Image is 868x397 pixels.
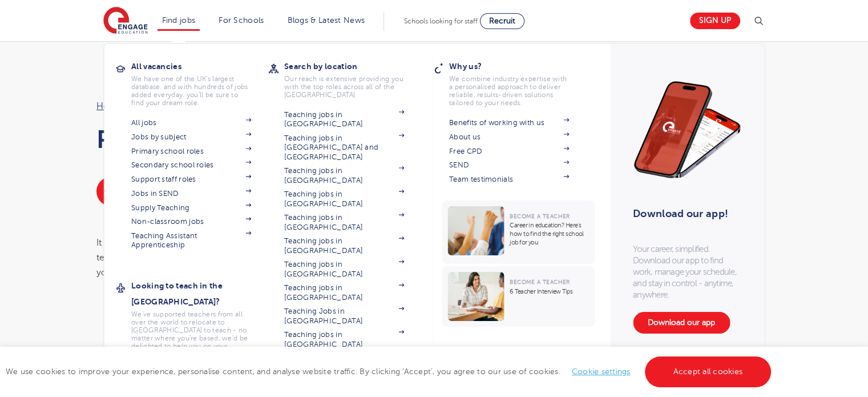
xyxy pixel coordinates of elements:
a: Team testimonials [449,175,569,184]
a: Teaching jobs in [GEOGRAPHIC_DATA] [284,330,404,349]
h3: Search by location [284,58,421,74]
nav: breadcrumb [96,99,423,114]
a: Non-classroom jobs [131,217,251,226]
a: Benefits of working with us [96,177,225,206]
p: Your career, simplified. Download our app to find work, manage your schedule, and stay in control... [633,243,741,300]
a: Accept all cookies [645,356,772,387]
a: Benefits of working with us [449,118,569,127]
a: Looking to teach in the [GEOGRAPHIC_DATA]?We've supported teachers from all over the world to rel... [131,278,268,358]
a: Recruit [480,13,524,29]
a: Supply Teaching [131,203,251,212]
a: Become a TeacherCareer in education? Here’s how to find the right school job for you [442,200,597,264]
a: Teaching jobs in [GEOGRAPHIC_DATA] [284,190,404,208]
a: Search by locationOur reach is extensive providing you with the top roles across all of the [GEOG... [284,58,421,99]
a: SEND [449,161,569,170]
a: Teaching jobs in [GEOGRAPHIC_DATA] [284,283,404,302]
span: Schools looking for staff [404,17,478,25]
a: About us [449,133,569,142]
a: Home [96,101,123,111]
h1: Register with us [DATE]! [96,125,423,154]
p: We have one of the UK's largest database. and with hundreds of jobs added everyday. you'll be sur... [131,75,251,107]
span: Recruit [489,17,515,25]
a: Why us?We combine industry expertise with a personalised approach to deliver reliable, results-dr... [449,58,586,107]
a: Cookie settings [572,367,631,376]
h3: Download our app! [633,201,736,226]
div: It won’t take long. We just need a few brief details and then one of our friendly team members wi... [96,235,423,280]
a: Teaching jobs in [GEOGRAPHIC_DATA] [284,260,404,279]
a: Download our app [633,312,730,334]
a: For Schools [219,16,264,25]
a: Secondary school roles [131,161,251,170]
a: Find jobs [162,16,196,25]
a: Become a Teacher6 Teacher Interview Tips [442,266,597,327]
a: Teaching jobs in [GEOGRAPHIC_DATA] [284,110,404,129]
a: Teaching Assistant Apprenticeship [131,231,251,250]
h3: All vacancies [131,58,268,74]
img: Engage Education [103,7,148,35]
span: Become a Teacher [510,213,570,219]
p: We combine industry expertise with a personalised approach to deliver reliable, results-driven so... [449,75,569,107]
p: Career in education? Here’s how to find the right school job for you [510,221,589,247]
a: Jobs in SEND [131,189,251,198]
a: Sign up [690,13,740,29]
a: Teaching jobs in [GEOGRAPHIC_DATA] [284,166,404,185]
p: 6 Teacher Interview Tips [510,287,589,296]
a: Teaching jobs in [GEOGRAPHIC_DATA] and [GEOGRAPHIC_DATA] [284,134,404,162]
h3: Why us? [449,58,586,74]
a: Teaching jobs in [GEOGRAPHIC_DATA] [284,236,404,255]
a: Teaching jobs in [GEOGRAPHIC_DATA] [284,213,404,232]
p: We've supported teachers from all over the world to relocate to [GEOGRAPHIC_DATA] to teach - no m... [131,310,251,358]
a: All vacanciesWe have one of the UK's largest database. and with hundreds of jobs added everyday. ... [131,58,268,107]
a: Support staff roles [131,175,251,184]
p: Our reach is extensive providing you with the top roles across all of the [GEOGRAPHIC_DATA] [284,75,404,99]
a: Teaching Jobs in [GEOGRAPHIC_DATA] [284,307,404,326]
a: All jobs [131,118,251,127]
a: Free CPD [449,147,569,156]
a: Blogs & Latest News [288,16,365,25]
a: Jobs by subject [131,133,251,142]
span: We use cookies to improve your experience, personalise content, and analyse website traffic. By c... [6,367,774,376]
a: Primary school roles [131,147,251,156]
h3: Looking to teach in the [GEOGRAPHIC_DATA]? [131,278,268,310]
span: Become a Teacher [510,279,570,285]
